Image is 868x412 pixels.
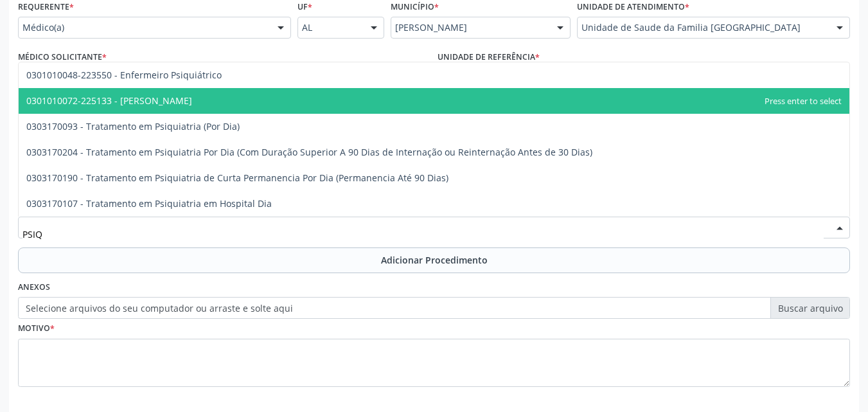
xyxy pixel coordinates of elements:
span: 0303170190 - Tratamento em Psiquiatria de Curta Permanencia Por Dia (Permanencia Até 90 Dias) [26,172,448,184]
span: [PERSON_NAME] [395,21,544,34]
label: Anexos [18,278,50,298]
span: 0303170204 - Tratamento em Psiquiatria Por Dia (Com Duração Superior A 90 Dias de Internação ou R... [26,146,592,158]
span: 0301010048-223550 - Enfermeiro Psiquiátrico [26,69,222,81]
button: Adicionar Procedimento [18,247,850,273]
input: Buscar por procedimento [22,221,824,247]
span: Unidade de Saude da Familia [GEOGRAPHIC_DATA] [581,21,824,34]
span: Adicionar Procedimento [381,253,488,267]
label: Motivo [18,319,55,339]
label: Médico Solicitante [18,48,107,67]
span: 0303170093 - Tratamento em Psiquiatria (Por Dia) [26,120,240,132]
span: Médico(a) [22,21,265,34]
label: Unidade de referência [438,48,540,67]
span: 0303170107 - Tratamento em Psiquiatria em Hospital Dia [26,197,272,210]
span: 0301010072-225133 - [PERSON_NAME] [26,94,192,107]
span: AL [302,21,358,34]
